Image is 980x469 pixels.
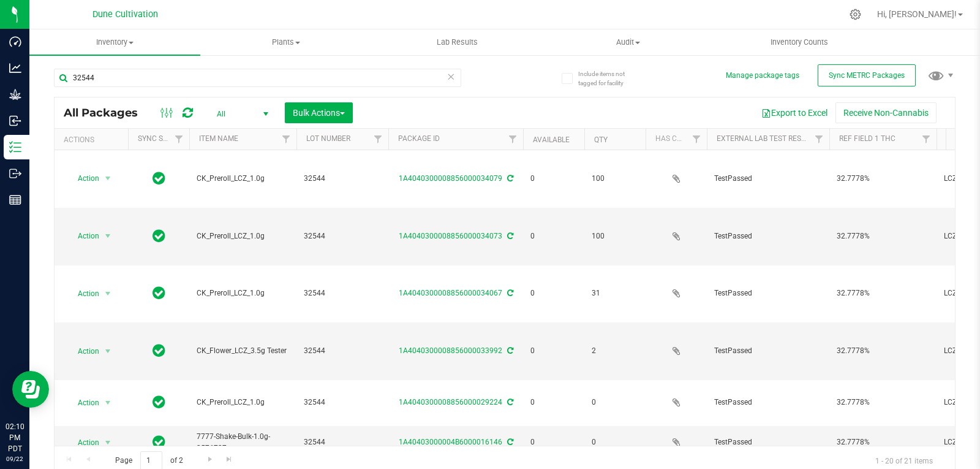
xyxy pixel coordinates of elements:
span: Plants [201,37,371,48]
button: Sync METRC Packages [818,64,916,86]
a: Ref Field 1 THC [839,134,895,143]
span: Sync from Compliance System [505,174,513,183]
span: select [100,285,116,302]
span: Action [67,227,100,245]
span: Action [67,285,100,302]
a: 1A4040300008856000034079 [399,174,502,183]
span: 0 [530,397,577,408]
span: TestPassed [714,437,822,448]
a: 1A4040300008856000034073 [399,232,502,240]
span: select [100,394,116,411]
span: 0 [530,173,577,185]
p: 09/22 [6,454,24,463]
a: Package ID [398,134,440,143]
a: Filter [368,129,388,150]
span: 32.7778% [837,397,929,408]
inline-svg: Outbound [9,167,21,180]
span: 7777-Shake-Bulk-1.0g-3576737 [197,431,289,454]
a: 1A40403000004B6000016146 [399,438,502,446]
span: Sync from Compliance System [505,346,513,355]
button: Export to Excel [753,102,835,123]
a: Lot Number [306,134,350,143]
a: Go to the last page [221,451,238,468]
span: 32.7778% [837,288,929,299]
span: Sync from Compliance System [505,289,513,297]
span: 32544 [304,288,381,299]
iframe: Resource center [12,371,49,408]
span: 100 [592,173,638,185]
span: Bulk Actions [293,108,345,118]
a: Inventory [29,29,200,55]
span: 32544 [304,397,381,408]
span: 0 [530,288,577,299]
button: Bulk Actions [285,102,353,123]
span: Sync from Compliance System [505,398,513,406]
span: 0 [530,231,577,242]
span: 32544 [304,173,381,185]
a: Filter [809,129,829,150]
span: CK_Preroll_LCZ_1.0g [197,397,289,408]
span: CK_Preroll_LCZ_1.0g [197,231,289,242]
span: In Sync [153,433,165,451]
span: Sync from Compliance System [505,232,513,240]
span: TestPassed [714,173,822,185]
a: Available [533,135,570,144]
span: 0 [592,397,638,408]
a: Qty [594,135,608,144]
a: Filter [916,129,937,150]
a: Sync Status [138,134,185,143]
span: Action [67,343,100,360]
span: Lab Results [420,37,494,48]
inline-svg: Analytics [9,62,21,74]
a: 1A4040300008856000034067 [399,289,502,297]
a: 1A4040300008856000029224 [399,398,502,406]
span: 32544 [304,231,381,242]
span: select [100,170,116,187]
a: Lab Results [372,29,543,55]
span: 31 [592,288,638,299]
span: TestPassed [714,288,822,299]
span: 0 [592,437,638,448]
span: Inventory Counts [754,37,845,48]
button: Manage package tags [726,71,799,81]
div: Manage settings [848,9,863,20]
span: Action [67,434,100,451]
span: Hi, [PERSON_NAME]! [877,9,957,19]
a: Plants [200,29,371,55]
inline-svg: Inbound [9,115,21,127]
span: select [100,343,116,360]
p: 02:10 PM PDT [6,421,24,454]
span: In Sync [153,342,165,359]
a: Filter [687,129,707,150]
span: In Sync [153,227,165,245]
inline-svg: Grow [9,88,21,101]
span: Sync from Compliance System [505,438,513,446]
span: CK_Flower_LCZ_3.5g Tester [197,345,289,357]
input: Search Package ID, Item Name, SKU, Lot or Part Number... [54,69,461,87]
span: 32.7778% [837,173,929,185]
span: Dune Cultivation [92,9,158,20]
span: 100 [592,231,638,242]
span: Inventory [29,37,200,48]
span: 0 [530,437,577,448]
span: 32.7778% [837,437,929,448]
span: In Sync [153,394,165,411]
a: 1A4040300008856000033992 [399,346,502,355]
a: Filter [169,129,189,150]
span: TestPassed [714,231,822,242]
a: External Lab Test Result [717,134,813,143]
span: Clear [447,69,455,85]
a: Inventory Counts [714,29,884,55]
a: Go to the next page [201,451,219,468]
a: Item Name [199,134,238,143]
button: Receive Non-Cannabis [835,102,937,123]
span: 32544 [304,345,381,357]
span: 2 [592,345,638,357]
span: 0 [530,345,577,357]
span: select [100,434,116,451]
span: CK_Preroll_LCZ_1.0g [197,173,289,185]
span: TestPassed [714,345,822,357]
inline-svg: Reports [9,194,21,206]
span: CK_Preroll_LCZ_1.0g [197,288,289,299]
span: Action [67,394,100,411]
